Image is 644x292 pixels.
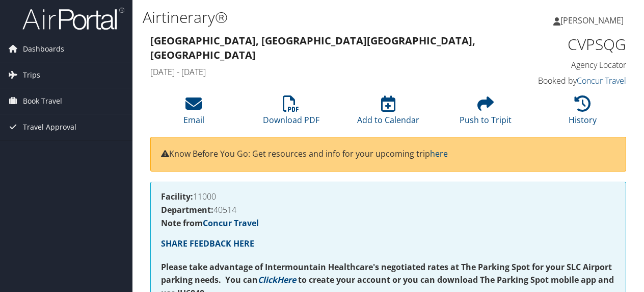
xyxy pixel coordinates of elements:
[430,148,448,159] a: here
[23,36,64,62] span: Dashboards
[569,101,597,126] a: History
[519,34,626,55] h1: CVPSQG
[22,7,124,31] img: airportal-logo.png
[560,15,624,26] span: [PERSON_NAME]
[161,238,254,249] a: SHARE FEEDBACK HERE
[161,148,615,161] p: Know Before You Go: Get resources and info for your upcoming trip
[161,261,612,286] strong: Please take advantage of Intermountain Healthcare's negotiated rates at The Parking Spot for your...
[577,75,626,86] a: Concur Travel
[150,34,475,62] strong: [GEOGRAPHIC_DATA], [GEOGRAPHIC_DATA] [GEOGRAPHIC_DATA], [GEOGRAPHIC_DATA]
[553,5,634,36] a: [PERSON_NAME]
[161,192,615,201] h4: 11000
[23,88,62,114] span: Book Travel
[150,66,503,78] h4: [DATE] - [DATE]
[357,101,419,126] a: Add to Calendar
[161,191,193,202] strong: Facility:
[183,101,204,126] a: Email
[143,7,470,28] h1: Airtinerary®
[519,59,626,70] h4: Agency Locator
[277,274,296,285] a: Here
[258,274,277,285] a: Click
[161,217,259,229] strong: Note from
[203,217,259,229] a: Concur Travel
[161,206,615,214] h4: 40514
[23,62,40,88] span: Trips
[460,101,512,126] a: Push to Tripit
[161,204,213,215] strong: Department:
[23,114,76,140] span: Travel Approval
[263,101,319,126] a: Download PDF
[519,75,626,86] h4: Booked by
